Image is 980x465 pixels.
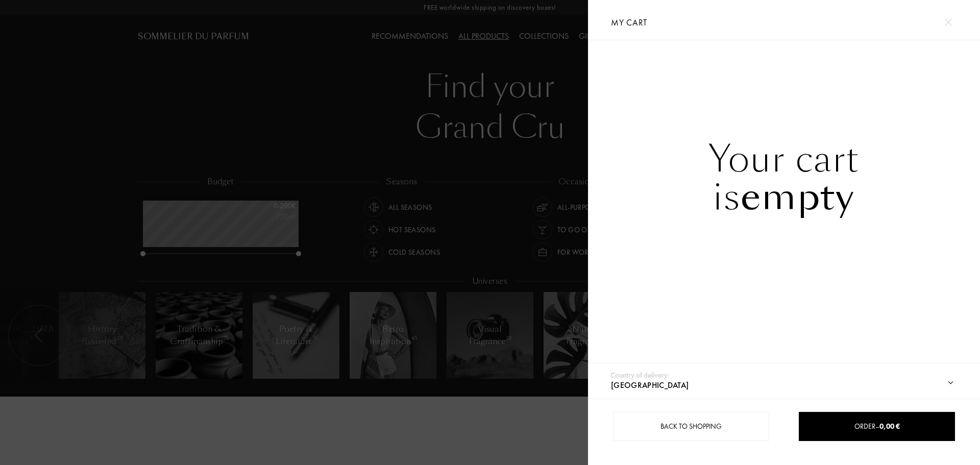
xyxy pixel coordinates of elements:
span: 0,00 € [879,422,900,431]
div: Order – [799,421,954,432]
div: Your cart is [588,140,980,216]
img: cross.svg [944,18,952,26]
div: Back to shopping [613,412,769,441]
span: empty [741,172,855,222]
div: Country of delivery: [610,370,670,381]
span: My cart [611,17,647,28]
